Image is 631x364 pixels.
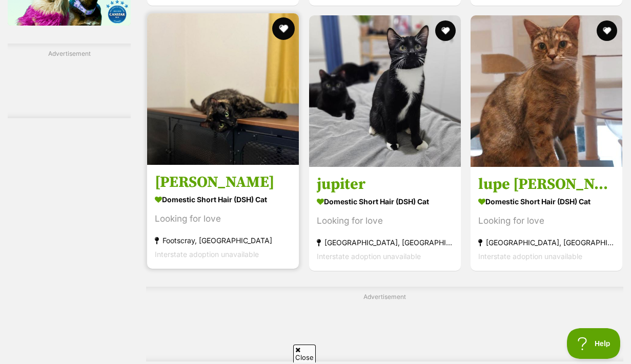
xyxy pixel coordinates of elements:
[478,235,615,249] strong: [GEOGRAPHIC_DATA], [GEOGRAPHIC_DATA]
[478,251,582,260] span: Interstate adoption unavailable
[471,15,622,167] img: lupe kathy - Domestic Short Hair (DSH) Cat
[293,345,316,362] span: Close
[478,194,615,208] strong: Domestic Short Hair (DSH) Cat
[597,20,617,41] button: favourite
[317,194,453,208] strong: Domestic Short Hair (DSH) Cat
[317,235,453,249] strong: [GEOGRAPHIC_DATA], [GEOGRAPHIC_DATA]
[309,166,461,270] a: jupiter Domestic Short Hair (DSH) Cat Looking for love [GEOGRAPHIC_DATA], [GEOGRAPHIC_DATA] Inter...
[155,249,259,258] span: Interstate adoption unavailable
[567,328,621,359] iframe: Help Scout Beacon - Open
[317,174,453,194] h3: jupiter
[317,251,421,260] span: Interstate adoption unavailable
[155,233,291,247] strong: Footscray, [GEOGRAPHIC_DATA]
[309,15,461,167] img: jupiter - Domestic Short Hair (DSH) Cat
[147,13,299,165] img: linda - Domestic Short Hair (DSH) Cat
[317,213,453,227] div: Looking for love
[8,44,131,118] div: Advertisement
[478,174,615,194] h3: lupe [PERSON_NAME]
[155,211,291,225] div: Looking for love
[435,20,456,41] button: favourite
[471,166,622,270] a: lupe [PERSON_NAME] Domestic Short Hair (DSH) Cat Looking for love [GEOGRAPHIC_DATA], [GEOGRAPHIC_...
[273,17,295,40] button: favourite
[155,172,291,191] h3: [PERSON_NAME]
[147,164,299,268] a: [PERSON_NAME] Domestic Short Hair (DSH) Cat Looking for love Footscray, [GEOGRAPHIC_DATA] Interst...
[478,213,615,227] div: Looking for love
[155,191,291,206] strong: Domestic Short Hair (DSH) Cat
[146,287,623,361] div: Advertisement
